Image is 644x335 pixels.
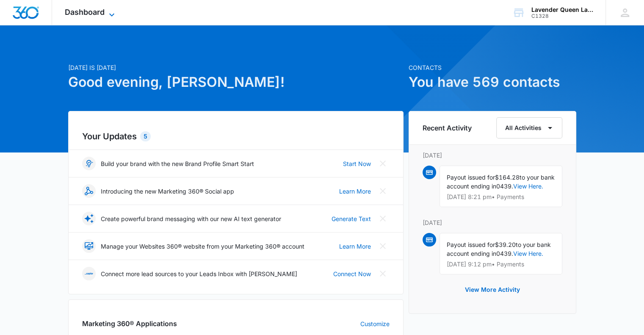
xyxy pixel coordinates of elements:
[101,214,281,223] p: Create powerful brand messaging with our new AI text generator
[339,187,371,196] a: Learn More
[101,187,234,196] p: Introducing the new Marketing 360® Social app
[140,131,151,141] div: 5
[447,261,555,267] p: [DATE] 9:12 pm • Payments
[447,241,495,248] span: Payout issued for
[82,130,390,143] h2: Your Updates
[447,194,555,200] p: [DATE] 8:21 pm • Payments
[496,250,513,257] span: 0439.
[447,174,495,181] span: Payout issued for
[376,239,390,253] button: Close
[496,117,562,138] button: All Activities
[101,269,297,278] p: Connect more lead sources to your Leads Inbox with [PERSON_NAME]
[495,241,516,248] span: $39.20
[423,123,472,133] h6: Recent Activity
[456,280,528,300] button: View More Activity
[423,151,562,160] p: [DATE]
[531,13,593,19] div: account id
[332,214,371,223] a: Generate Text
[360,319,390,328] a: Customize
[376,184,390,198] button: Close
[68,63,404,72] p: [DATE] is [DATE]
[101,159,254,168] p: Build your brand with the new Brand Profile Smart Start
[333,269,371,278] a: Connect Now
[65,8,105,17] span: Dashboard
[409,63,576,72] p: Contacts
[496,183,513,190] span: 0439.
[376,267,390,280] button: Close
[531,6,593,13] div: account name
[82,318,177,329] h2: Marketing 360® Applications
[101,242,304,251] p: Manage your Websites 360® website from your Marketing 360® account
[376,212,390,225] button: Close
[423,218,562,227] p: [DATE]
[495,174,520,181] span: $164.28
[343,159,371,168] a: Start Now
[376,157,390,170] button: Close
[513,183,543,190] a: View Here.
[513,250,543,257] a: View Here.
[339,242,371,251] a: Learn More
[409,72,576,92] h1: You have 569 contacts
[68,72,404,92] h1: Good evening, [PERSON_NAME]!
